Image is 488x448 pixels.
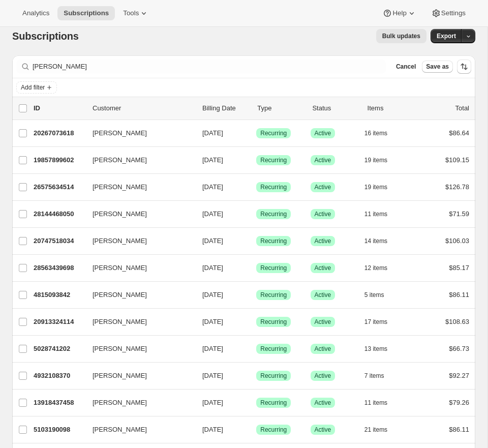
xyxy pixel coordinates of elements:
span: Active [315,183,331,191]
div: 20913324114[PERSON_NAME][DATE]SuccessRecurringSuccessActive17 items$108.63 [34,315,469,329]
span: Active [315,426,331,434]
span: 21 items [364,426,387,434]
button: Cancel [392,61,420,73]
span: Tools [123,9,139,17]
button: [PERSON_NAME] [86,422,188,438]
span: Recurring [260,183,287,191]
span: [DATE] [202,372,223,379]
span: Add filter [21,83,45,92]
span: Analytics [22,9,49,17]
p: 26575634514 [34,182,84,192]
span: 17 items [364,318,387,326]
button: 13 items [364,342,399,356]
span: [PERSON_NAME] [93,128,147,138]
button: 11 items [364,207,399,221]
span: Recurring [260,318,287,326]
span: Bulk updates [382,32,420,40]
span: Active [315,129,331,137]
span: $79.26 [449,399,469,406]
span: [PERSON_NAME] [93,371,147,381]
span: 11 items [364,210,387,218]
span: Recurring [260,210,287,218]
span: 11 items [364,399,387,407]
div: Type [257,103,304,113]
input: Filter subscribers [33,59,386,74]
span: Active [315,399,331,407]
button: [PERSON_NAME] [86,233,188,249]
button: [PERSON_NAME] [86,395,188,411]
span: [PERSON_NAME] [93,236,147,246]
button: Bulk updates [376,29,426,43]
p: 28563439698 [34,263,84,273]
span: [PERSON_NAME] [93,425,147,435]
div: 5028741202[PERSON_NAME][DATE]SuccessRecurringSuccessActive13 items$66.73 [34,342,469,356]
span: [PERSON_NAME] [93,155,147,165]
span: $86.11 [449,426,469,433]
p: 20267073618 [34,128,84,138]
span: Recurring [260,372,287,380]
span: Active [315,264,331,272]
span: $126.78 [445,183,469,191]
button: 19 items [364,153,399,167]
span: 7 items [364,372,384,380]
span: [DATE] [202,183,223,191]
button: [PERSON_NAME] [86,179,188,195]
button: 21 items [364,423,399,437]
p: Customer [93,103,194,113]
div: 13918437458[PERSON_NAME][DATE]SuccessRecurringSuccessActive11 items$79.26 [34,396,469,410]
button: Export [431,29,462,43]
p: 4815093842 [34,290,84,300]
span: 14 items [364,237,387,245]
span: [DATE] [202,318,223,325]
div: 4932108370[PERSON_NAME][DATE]SuccessRecurringSuccessActive7 items$92.27 [34,369,469,383]
span: 5 items [364,291,384,299]
span: $86.64 [449,129,469,137]
span: [DATE] [202,426,223,433]
p: 13918437458 [34,398,84,408]
button: 16 items [364,126,399,140]
span: [DATE] [202,345,223,352]
button: [PERSON_NAME] [86,260,188,276]
span: Active [315,291,331,299]
span: Recurring [260,264,287,272]
p: 28144468050 [34,209,84,219]
span: Active [315,210,331,218]
span: [DATE] [202,237,223,245]
span: 19 items [364,183,387,191]
span: [PERSON_NAME] [93,182,147,192]
span: $86.11 [449,291,469,298]
span: Cancel [396,63,416,71]
p: 20913324114 [34,317,84,327]
div: 28144468050[PERSON_NAME][DATE]SuccessRecurringSuccessActive11 items$71.59 [34,207,469,221]
div: 19857899602[PERSON_NAME][DATE]SuccessRecurringSuccessActive19 items$109.15 [34,153,469,167]
button: 5 items [364,288,395,302]
p: Billing Date [202,103,249,113]
button: [PERSON_NAME] [86,152,188,168]
span: Recurring [260,426,287,434]
div: 20747518034[PERSON_NAME][DATE]SuccessRecurringSuccessActive14 items$106.03 [34,234,469,248]
div: 26575634514[PERSON_NAME][DATE]SuccessRecurringSuccessActive19 items$126.78 [34,180,469,194]
span: Subscriptions [64,9,109,17]
button: 12 items [364,261,399,275]
span: Save as [426,63,449,71]
span: Export [437,32,456,40]
div: Items [368,103,414,113]
p: 19857899602 [34,155,84,165]
button: 14 items [364,234,399,248]
button: Add filter [16,81,57,94]
button: 17 items [364,315,399,329]
button: Help [376,6,422,20]
p: 5103190098 [34,425,84,435]
span: [DATE] [202,291,223,298]
span: Recurring [260,345,287,353]
button: Settings [425,6,472,20]
span: [DATE] [202,399,223,406]
div: 28563439698[PERSON_NAME][DATE]SuccessRecurringSuccessActive12 items$85.17 [34,261,469,275]
span: $108.63 [445,318,469,325]
span: [PERSON_NAME] [93,290,147,300]
button: [PERSON_NAME] [86,314,188,330]
span: [PERSON_NAME] [93,344,147,354]
button: [PERSON_NAME] [86,368,188,384]
span: $106.03 [445,237,469,245]
span: 12 items [364,264,387,272]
